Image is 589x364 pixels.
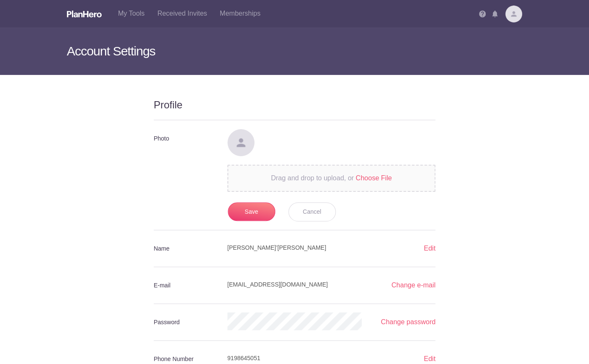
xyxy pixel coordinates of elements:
h2: Profile [154,83,436,111]
img: Notifications [492,11,498,17]
img: Davatar [227,129,254,156]
a: Change e-mail [391,281,435,289]
h4: Name [154,239,215,258]
h4: E-mail [154,276,215,295]
a: Cancel [288,202,336,221]
input: Save [228,202,275,221]
img: Logo white planhero [67,11,102,17]
img: Davatar [505,6,522,22]
img: Help icon [479,11,486,17]
a: Edit [424,245,436,252]
a: Change password [381,318,435,325]
h4: Password [154,312,215,332]
h3: Account Settings [67,28,523,75]
h4: Photo [154,129,215,148]
a: Edit [424,355,436,362]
